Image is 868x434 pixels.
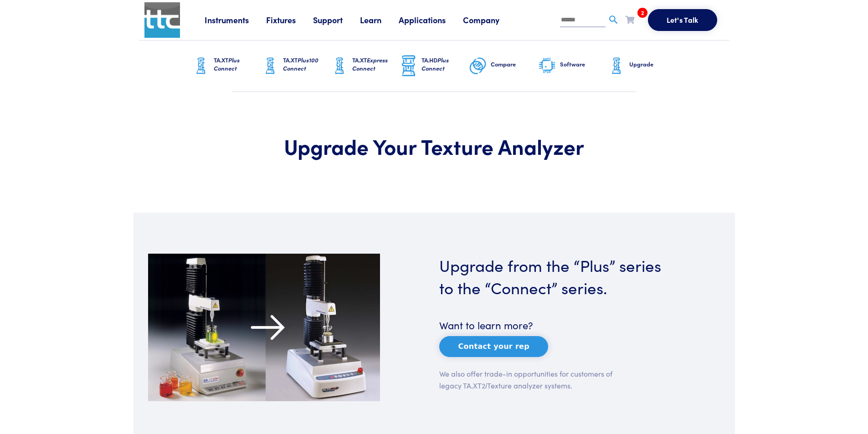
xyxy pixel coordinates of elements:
[469,55,487,77] img: compare-graphic.png
[144,2,180,38] img: ttc_logo_1x1_v1.0.png
[214,56,261,72] h6: TA.XT
[538,56,556,76] img: software-graphic.png
[360,14,399,26] a: Learn
[192,55,210,77] img: ta-xt-graphic.png
[400,41,469,92] a: TA.HDPlus Connect
[194,133,675,159] h1: Upgrade Your Texture Analyzer
[439,368,613,391] p: We also offer trade-in opportunities for customers of legacy TA.XT2 Texture analyzer systems.
[352,56,388,72] span: Express Connect
[607,41,677,92] a: Upgrade
[469,41,538,92] a: Compare
[463,14,517,26] a: Company
[148,254,380,401] img: upgrade-to-connect.jpg
[266,14,313,26] a: Fixtures
[330,41,400,92] a: TA.XTExpress Connect
[261,55,279,77] img: ta-xt-graphic.png
[625,14,634,25] a: 2
[439,336,548,357] button: Contact your rep
[629,60,677,68] h6: Upgrade
[399,14,463,26] a: Applications
[205,14,266,26] a: Instruments
[283,56,318,72] span: Plus100 Connect
[192,41,261,92] a: TA.XTPlus Connect
[607,55,626,77] img: ta-xt-graphic.png
[439,318,671,332] h6: Want to learn more?
[283,56,330,72] h6: TA.XT
[421,56,449,72] span: Plus Connect
[637,8,647,18] span: 2
[560,60,607,68] h6: Software
[400,54,418,78] img: ta-hd-graphic.png
[491,60,538,68] h6: Compare
[352,56,400,72] h6: TA.XT
[214,56,240,72] span: Plus Connect
[330,55,349,77] img: ta-xt-graphic.png
[538,41,607,92] a: Software
[648,9,717,31] button: Let's Talk
[421,56,469,72] h6: TA.HD
[261,41,330,92] a: TA.XTPlus100 Connect
[439,254,671,298] h3: Upgrade from the “Plus” series to the “Connect” series.
[485,380,487,390] em: i
[313,14,360,26] a: Support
